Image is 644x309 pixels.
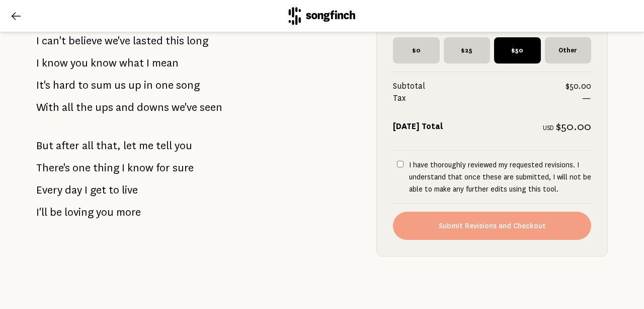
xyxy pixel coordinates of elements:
span: what [119,53,144,73]
span: live [122,180,138,200]
span: this [166,31,184,51]
span: Other [545,37,592,64]
span: let [123,136,136,156]
span: Subtotal [393,80,566,92]
span: that, [96,136,121,156]
span: I [146,53,149,73]
span: day [65,180,82,200]
span: I [36,31,39,51]
span: $50.00 [556,120,591,133]
span: ups [95,97,113,117]
span: know [42,53,68,73]
span: But [36,136,53,156]
span: all [62,97,73,117]
span: Every [36,180,62,200]
span: up [128,75,141,95]
span: to [78,75,89,95]
span: thing [93,158,119,178]
span: It's [36,75,50,95]
span: song [176,75,200,95]
span: you [70,53,88,73]
span: one [155,75,174,95]
span: lasted [133,31,163,51]
span: me [139,136,153,156]
span: be [50,202,62,222]
span: USD [543,125,554,132]
span: $50 [494,37,541,64]
span: the [76,97,93,117]
span: and [116,97,134,117]
span: know [91,53,117,73]
span: hard [53,75,75,95]
span: mean [152,53,179,73]
span: believe [68,31,102,51]
p: I have thoroughly reviewed my requested revisions. I understand that once these are submitted, I ... [409,159,591,195]
span: know [127,158,153,178]
span: Tax [393,92,582,104]
span: get [90,180,106,200]
span: $25 [444,37,491,64]
span: tell [156,136,172,156]
span: we've [105,31,130,51]
span: I [122,158,125,178]
span: sure [173,158,194,178]
span: more [116,202,141,222]
span: seen [200,97,222,117]
span: we've [172,97,197,117]
span: you [96,202,114,222]
span: you [175,136,192,156]
button: Submit Revisions and Checkout [393,212,591,240]
span: — [582,92,591,104]
span: can't [42,31,66,51]
strong: [DATE] Total [393,122,443,131]
span: With [36,97,59,117]
span: one [72,158,91,178]
span: downs [137,97,169,117]
span: us [114,75,126,95]
span: $50.00 [566,80,591,92]
span: all [82,136,94,156]
span: in [144,75,153,95]
span: I'll [36,202,47,222]
span: There's [36,158,70,178]
span: to [109,180,119,200]
span: long [187,31,208,51]
span: I [36,53,39,73]
span: $0 [393,37,440,64]
span: I [85,180,88,200]
span: for [156,158,170,178]
input: I have thoroughly reviewed my requested revisions. I understand that once these are submitted, I ... [397,161,404,167]
span: after [56,136,79,156]
span: loving [64,202,94,222]
span: sum [91,75,112,95]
